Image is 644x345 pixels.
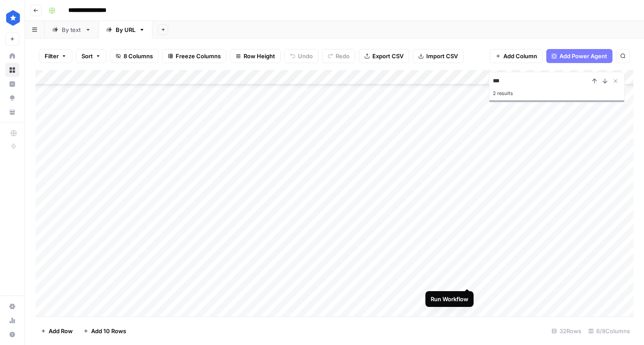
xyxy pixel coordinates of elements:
[5,327,19,341] button: Help + Support
[546,49,612,63] button: Add Power Agent
[91,327,126,335] span: Add 10 Rows
[5,63,19,77] a: Browse
[284,49,318,63] button: Undo
[548,324,585,338] div: 32 Rows
[503,52,537,60] span: Add Column
[5,10,21,26] img: ConsumerAffairs Logo
[35,324,78,338] button: Add Row
[322,49,355,63] button: Redo
[5,7,19,29] button: Workspace: ConsumerAffairs
[62,25,81,34] div: By text
[413,49,464,63] button: Import CSV
[5,91,19,105] a: Opportunities
[244,52,275,60] span: Row Height
[298,52,313,60] span: Undo
[426,52,458,60] span: Import CSV
[78,324,131,338] button: Add 10 Rows
[162,49,226,63] button: Freeze Columns
[81,52,93,60] span: Sort
[39,49,72,63] button: Filter
[610,76,621,86] button: Close Search
[5,105,19,119] a: Your Data
[589,76,600,86] button: Previous Result
[5,313,19,327] a: Usage
[176,52,221,60] span: Freeze Columns
[45,21,99,39] a: By text
[490,49,543,63] button: Add Column
[493,88,621,99] div: 2 results
[76,49,106,63] button: Sort
[372,52,403,60] span: Export CSV
[5,49,19,63] a: Home
[49,327,73,335] span: Add Row
[5,77,19,91] a: Insights
[124,52,153,60] span: 8 Columns
[110,49,159,63] button: 8 Columns
[585,324,633,338] div: 6/8 Columns
[99,21,152,39] a: By URL
[116,25,135,34] div: By URL
[359,49,409,63] button: Export CSV
[336,52,350,60] span: Redo
[230,49,281,63] button: Row Height
[600,76,610,86] button: Next Result
[5,299,19,313] a: Settings
[559,52,607,60] span: Add Power Agent
[431,295,468,303] div: Run Workflow
[45,52,59,60] span: Filter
